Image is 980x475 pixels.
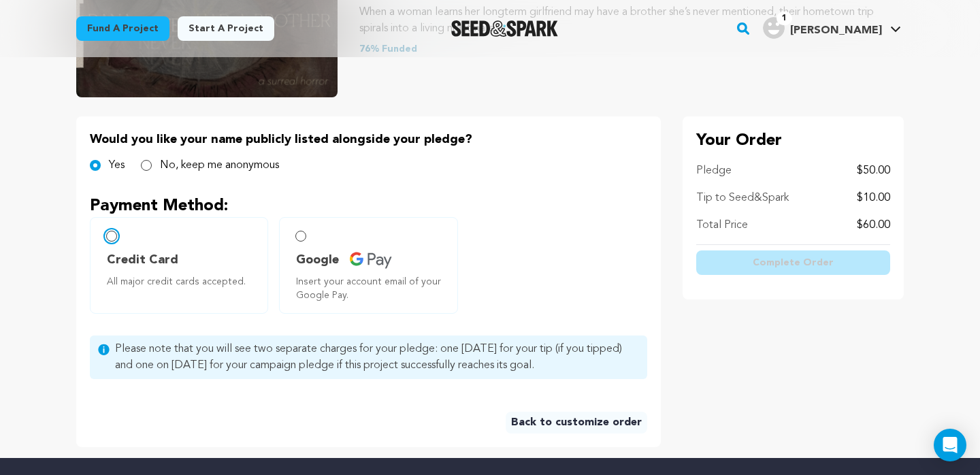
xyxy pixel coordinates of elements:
[696,190,789,206] p: Tip to Seed&Spark
[696,130,890,152] p: Your Order
[109,157,125,174] label: Yes
[934,429,966,461] div: Open Intercom Messenger
[451,20,558,37] a: Seed&Spark Homepage
[857,190,890,206] p: $10.00
[760,14,904,39] a: Nathan S.'s Profile
[790,25,882,36] span: [PERSON_NAME]
[777,12,792,25] span: 1
[696,217,748,233] p: Total Price
[857,163,890,179] p: $50.00
[696,250,890,275] button: Complete Order
[760,14,904,43] span: Nathan S.'s Profile
[107,275,257,289] span: All major credit cards accepted.
[506,412,647,433] a: Back to customize order
[857,217,890,233] p: $60.00
[763,17,785,39] img: user.png
[115,341,639,374] span: Please note that you will see two separate charges for your pledge: one [DATE] for your tip (if y...
[90,130,647,149] p: Would you like your name publicly listed alongside your pledge?
[696,163,732,179] p: Pledge
[296,275,446,302] span: Insert your account email of your Google Pay.
[763,17,882,39] div: Nathan S.'s Profile
[296,250,339,269] span: Google
[753,256,834,269] span: Complete Order
[107,250,178,269] span: Credit Card
[90,195,647,217] p: Payment Method:
[76,16,169,41] a: Fund a project
[160,157,279,174] label: No, keep me anonymous
[350,252,392,269] img: credit card icons
[178,16,274,41] a: Start a project
[451,20,558,37] img: Seed&Spark Logo Dark Mode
